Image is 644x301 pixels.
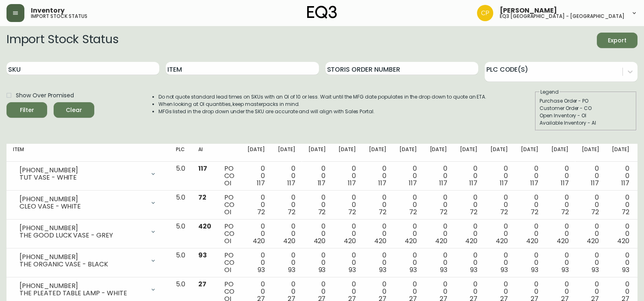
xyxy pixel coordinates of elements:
div: 0 0 [551,223,569,245]
div: [PHONE_NUMBER] [20,167,145,174]
span: 420 [283,236,295,246]
span: 420 [587,236,599,246]
span: OI [224,236,231,246]
span: 93 [622,265,629,275]
div: 0 0 [490,194,508,216]
div: 0 0 [308,165,326,187]
span: 420 [617,236,629,246]
div: 0 0 [338,165,356,187]
span: 93 [562,265,569,275]
th: Item [7,144,169,162]
div: [PHONE_NUMBER]THE GOOD LUCK VASE - GREY [13,223,163,241]
div: 0 0 [490,252,508,274]
span: Clear [60,105,88,115]
div: 0 0 [369,194,386,216]
span: 117 [348,178,356,188]
span: 420 [253,236,265,246]
span: 420 [198,222,211,231]
div: 0 0 [521,223,538,245]
div: [PHONE_NUMBER]TUT VASE - WHITE [13,165,163,183]
div: 0 0 [460,223,477,245]
span: 117 [469,178,477,188]
span: 93 [198,250,207,260]
span: 93 [379,265,386,275]
span: 93 [592,265,599,275]
div: 0 0 [582,223,599,245]
div: 0 0 [247,194,265,216]
div: 0 0 [582,252,599,274]
div: 0 0 [460,194,477,216]
span: 93 [470,265,477,275]
span: 117 [561,178,569,188]
div: TUT VASE - WHITE [20,174,145,181]
span: OI [224,265,231,275]
img: d4538ce6a4da033bb8b50397180cc0a5 [477,5,493,21]
span: 72 [348,207,356,217]
div: 0 0 [399,252,417,274]
div: Purchase Order - PO [540,97,632,105]
div: [PHONE_NUMBER]THE ORGANIC VASE - BLACK [13,252,163,270]
div: 0 0 [247,165,265,187]
div: Available Inventory - AI [540,119,632,127]
div: 0 0 [490,165,508,187]
div: 0 0 [247,252,265,274]
div: 0 0 [490,223,508,245]
span: 117 [439,178,447,188]
div: PO CO [224,223,234,245]
th: [DATE] [423,144,454,162]
h5: eq3 [GEOGRAPHIC_DATA] - [GEOGRAPHIC_DATA] [500,14,624,19]
div: 0 0 [308,223,326,245]
span: 117 [198,164,207,173]
button: Export [597,33,637,48]
span: 117 [318,178,326,188]
div: [PHONE_NUMBER] [20,282,145,290]
span: 117 [500,178,508,188]
div: 0 0 [278,194,295,216]
div: 0 0 [430,194,447,216]
div: THE GOOD LUCK VASE - GREY [20,232,145,239]
h5: import stock status [31,14,87,19]
div: 0 0 [278,252,295,274]
div: 0 0 [551,194,569,216]
span: [PERSON_NAME] [500,7,557,14]
span: 72 [470,207,477,217]
th: [DATE] [241,144,271,162]
div: 0 0 [430,223,447,245]
span: 27 [198,279,206,289]
div: 0 0 [521,252,538,274]
span: 117 [530,178,538,188]
span: 117 [621,178,629,188]
span: 72 [288,207,295,217]
span: 117 [287,178,295,188]
li: MFGs listed in the drop down under the SKU are accurate and will align with Sales Portal. [158,108,487,115]
td: 5.0 [169,248,192,277]
span: Export [603,35,631,46]
span: 93 [349,265,356,275]
span: 72 [500,207,508,217]
div: PO CO [224,165,234,187]
img: logo [307,6,337,19]
div: [PHONE_NUMBER] [20,224,145,232]
th: [DATE] [362,144,393,162]
div: [PHONE_NUMBER] [20,253,145,261]
div: 0 0 [399,165,417,187]
span: 420 [314,236,326,246]
span: 93 [288,265,295,275]
span: 117 [591,178,599,188]
td: 5.0 [169,191,192,220]
span: 420 [465,236,477,246]
div: 0 0 [278,223,295,245]
span: 72 [379,207,386,217]
span: 420 [496,236,508,246]
div: 0 0 [460,165,477,187]
span: Show Over Promised [16,91,74,100]
div: 0 0 [338,252,356,274]
th: [DATE] [605,144,636,162]
td: 5.0 [169,220,192,248]
span: 420 [435,236,447,246]
div: 0 0 [399,223,417,245]
span: 117 [378,178,386,188]
div: 0 0 [582,165,599,187]
div: PO CO [224,194,234,216]
div: CLEO VASE - WHITE [20,203,145,210]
